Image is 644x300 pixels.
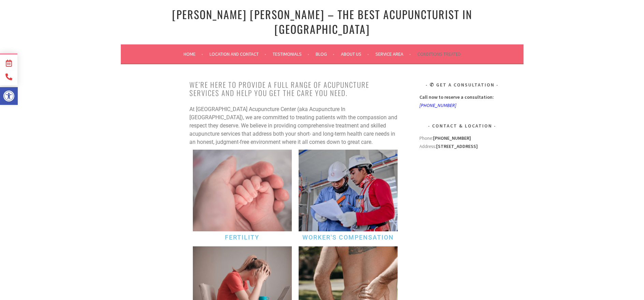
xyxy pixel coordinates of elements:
p: At [GEOGRAPHIC_DATA] Acupuncture Center (aka Acupuncture In [GEOGRAPHIC_DATA]), we are committed ... [189,105,401,146]
a: Conditions Treated [417,50,461,58]
a: [PERSON_NAME] [PERSON_NAME] – The Best Acupuncturist In [GEOGRAPHIC_DATA] [172,6,472,37]
img: Irvine Acupuncture for Fertility and infertility [193,150,292,231]
div: Address: [419,134,505,236]
a: Testimonials [273,50,309,58]
h3: Contact & Location [419,122,505,130]
a: Service Area [375,50,411,58]
h2: We’re here to provide a full range of acupuncture services and help you get the care you need. [189,81,401,97]
strong: [STREET_ADDRESS] [436,143,478,149]
div: Phone: [419,134,505,142]
a: Blog [316,50,334,58]
h3: ✆ Get A Consultation [419,81,505,89]
strong: Call now to reserve a consultation: [419,94,494,100]
strong: [PHONE_NUMBER] [433,135,471,141]
a: [PHONE_NUMBER] [419,102,456,108]
a: Location and Contact [210,50,266,58]
img: irvine acupuncture for workers compensation [299,150,398,231]
a: Home [184,50,203,58]
a: Worker's Compensation [302,234,394,241]
a: About Us [341,50,369,58]
a: Fertility [225,234,259,241]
